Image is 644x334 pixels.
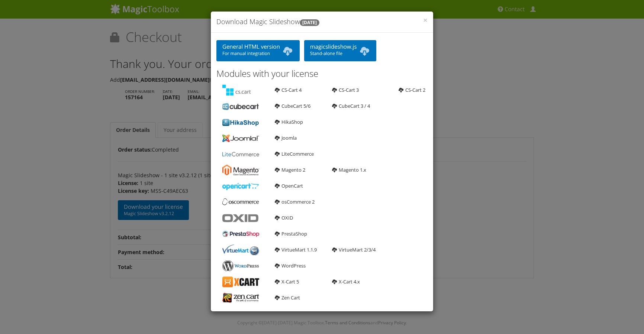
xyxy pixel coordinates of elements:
a: Magento 2 [275,166,305,173]
a: General HTML versionFor manual integration [216,40,300,61]
h3: Modules with your license [216,69,428,78]
a: PrestaShop [275,230,307,237]
a: VirtueMart 2/3/4 [332,246,376,253]
a: CS-Cart 2 [399,87,425,93]
a: WordPress [275,262,306,269]
span: × [423,15,428,25]
span: Stand-alone file [310,51,371,56]
a: X-Cart 5 [275,278,299,285]
span: For manual integration [222,51,294,56]
a: Joomla [275,134,297,141]
a: HikaShop [275,119,303,125]
a: LiteCommerce [275,150,314,157]
a: CS-Cart 3 [332,87,359,93]
a: CubeCart 3 / 4 [332,103,370,109]
td: Magic Slideshow - 1 site v3.2.12 (1 site) [118,169,224,230]
a: Zen Cart [275,294,300,301]
a: X-Cart 4.x [332,278,360,285]
a: Magento 1.x [332,166,366,173]
a: OXID [275,214,293,221]
a: VirtueMart 1.1.9 [275,246,317,253]
a: magicslideshow.jsStand-alone file [304,40,377,61]
a: CS-Cart 4 [275,87,302,93]
b: [DATE] [300,19,319,26]
a: OpenCart [275,182,303,189]
a: CubeCart 5/6 [275,103,310,109]
h4: Download Magic Slideshow [216,17,428,27]
button: Close [423,16,428,24]
a: osCommerce 2 [275,198,315,205]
